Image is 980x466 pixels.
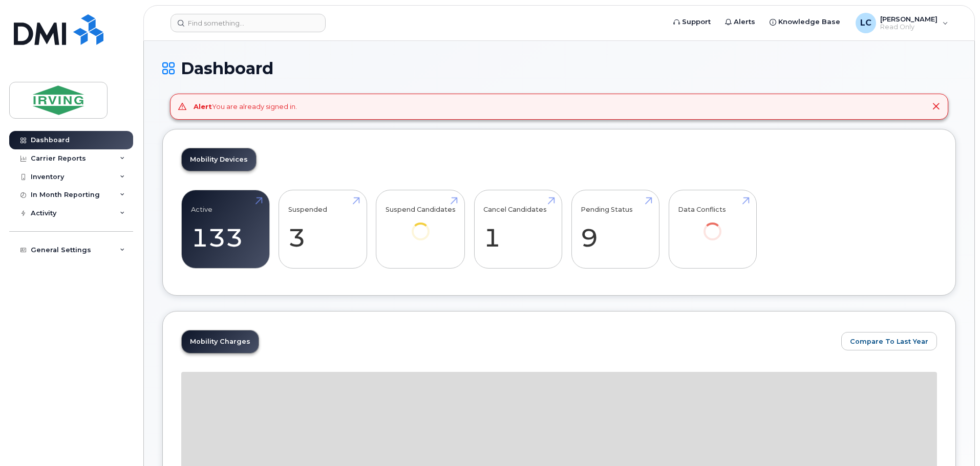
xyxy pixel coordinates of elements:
[162,59,956,77] h1: Dashboard
[483,195,552,263] a: Cancel Candidates 1
[386,195,456,254] a: Suspend Candidates
[194,102,212,110] strong: Alert
[191,195,260,263] a: Active 133
[678,195,747,254] a: Data Conflicts
[841,332,937,350] button: Compare To Last Year
[581,195,650,263] a: Pending Status 9
[182,148,256,171] a: Mobility Devices
[288,195,357,263] a: Suspended 3
[850,337,928,346] span: Compare To Last Year
[194,102,297,112] div: You are already signed in.
[182,330,259,353] a: Mobility Charges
